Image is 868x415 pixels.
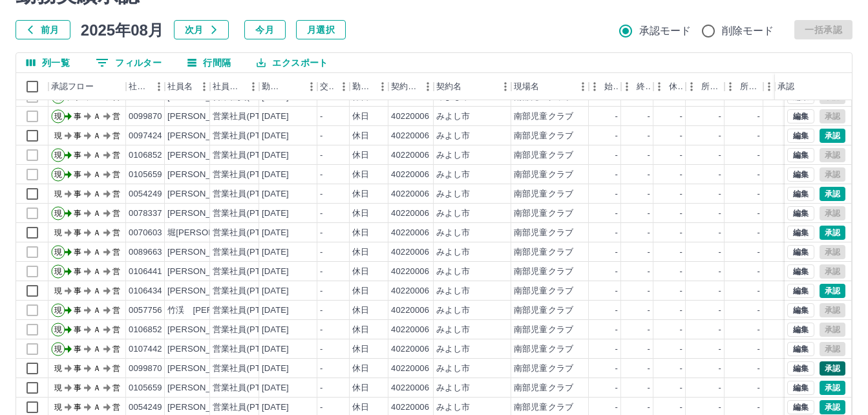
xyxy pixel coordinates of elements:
div: [PERSON_NAME] [167,266,238,278]
div: 40220006 [391,130,429,142]
div: 所定開始 [686,73,725,100]
div: - [719,285,721,297]
div: [PERSON_NAME] [167,246,238,259]
div: - [648,149,650,162]
div: [DATE] [262,149,289,162]
button: メニュー [573,77,593,96]
div: - [615,266,618,278]
div: 40220006 [391,324,429,336]
div: - [648,207,650,220]
div: 社員区分 [210,73,259,100]
div: [DATE] [262,324,289,336]
div: - [648,324,650,336]
button: ソート [284,78,302,96]
text: 事 [74,248,81,257]
div: 勤務日 [262,73,284,100]
button: 行間隔 [177,53,241,72]
div: 0057756 [129,304,162,317]
div: - [320,266,323,278]
div: [DATE] [262,304,289,317]
div: 0106434 [129,285,162,297]
div: [DATE] [262,207,289,220]
div: - [680,304,683,317]
div: [DATE] [262,111,289,123]
div: 営業社員(PT契約) [213,285,281,297]
div: - [680,188,683,200]
div: みよし市 [436,304,471,317]
div: 社員番号 [129,73,149,100]
text: 現 [54,228,62,237]
div: みよし市 [436,207,471,220]
div: 休日 [352,169,369,181]
div: 現場名 [514,73,539,100]
button: 編集 [787,129,814,143]
div: 0105659 [129,169,162,181]
text: Ａ [93,209,101,218]
div: [DATE] [262,246,289,259]
div: 南部児童クラブ [514,246,573,259]
div: 40220006 [391,111,429,123]
button: メニュー [496,77,515,96]
div: - [719,149,721,162]
div: 0107442 [129,343,162,356]
div: 竹渓 [PERSON_NAME] [167,304,263,317]
div: 休日 [352,343,369,356]
div: 0106852 [129,149,162,162]
button: 編集 [787,148,814,162]
div: [DATE] [262,285,289,297]
text: Ａ [93,306,101,315]
div: - [680,266,683,278]
div: みよし市 [436,111,471,123]
div: 0054249 [129,188,162,200]
div: [DATE] [262,188,289,200]
div: - [320,304,323,317]
div: - [757,266,760,278]
button: メニュー [373,77,392,96]
div: - [648,285,650,297]
div: 南部児童クラブ [514,111,573,123]
text: 事 [74,209,81,218]
button: 編集 [787,109,814,123]
div: 勤務区分 [350,73,388,100]
div: 営業社員(PT契約) [213,207,281,220]
div: 承認 [778,73,794,100]
div: [PERSON_NAME] [167,169,238,181]
button: 編集 [787,303,814,317]
button: 編集 [787,206,814,220]
div: - [320,149,323,162]
div: - [615,304,618,317]
div: - [757,188,760,200]
button: 編集 [787,381,814,395]
button: 列選択 [16,53,80,72]
button: 編集 [787,167,814,182]
div: - [757,246,760,259]
text: 現 [54,189,62,198]
div: [PERSON_NAME] [167,207,238,220]
div: 南部児童クラブ [514,285,573,297]
div: みよし市 [436,285,471,297]
div: 所定終業 [725,73,763,100]
text: 営 [112,112,120,121]
text: 営 [112,209,120,218]
button: メニュー [149,77,169,96]
button: メニュー [334,77,354,96]
text: 現 [54,112,62,121]
div: 0106441 [129,266,162,278]
span: 削除モード [722,23,774,39]
div: - [615,207,618,220]
div: - [680,207,683,220]
div: 休日 [352,149,369,162]
div: 南部児童クラブ [514,130,573,142]
text: 現 [54,306,62,315]
div: 現場名 [511,73,589,100]
div: - [719,111,721,123]
div: [PERSON_NAME] [167,188,238,200]
div: - [757,169,760,181]
div: 南部児童クラブ [514,207,573,220]
div: - [615,111,618,123]
div: 40220006 [391,169,429,181]
button: 承認 [820,129,845,143]
div: 南部児童クラブ [514,304,573,317]
div: [PERSON_NAME] [167,130,238,142]
button: 編集 [787,245,814,259]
